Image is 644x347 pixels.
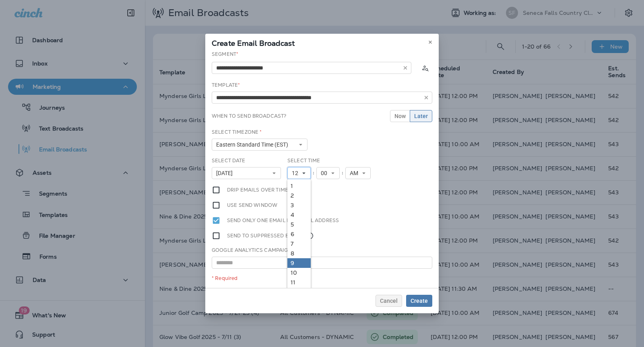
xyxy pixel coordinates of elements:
label: Send only one email per email address [227,216,339,225]
label: Segment [212,51,238,57]
span: [DATE] [216,170,236,177]
span: Now [394,113,406,119]
label: Select Date [212,157,246,164]
button: 12 [287,167,311,179]
label: Select Time [287,157,320,164]
span: 12 [292,170,301,177]
label: Template [212,82,240,88]
button: Cancel [376,295,402,307]
button: Create [406,295,432,307]
label: Drip emails over time [227,186,288,194]
a: 11 [287,278,311,287]
span: Cancel [380,298,398,304]
span: AM [350,170,361,177]
button: [DATE] [212,167,281,179]
a: 6 [287,229,311,239]
button: AM [345,167,371,179]
a: 10 [287,268,311,278]
span: Create [411,298,428,304]
a: 1 [287,181,311,191]
div: Create Email Broadcast [205,34,439,51]
button: Now [390,110,410,122]
button: Later [410,110,432,122]
a: 2 [287,191,311,200]
button: Eastern Standard Time (EST) [212,139,308,151]
a: 3 [287,200,311,210]
button: Calculate the estimated number of emails to be sent based on selected segment. (This could take a... [418,61,432,75]
div: * Required [212,275,432,282]
a: 12 [287,287,311,297]
label: When to send broadcast? [212,113,286,119]
a: 7 [287,239,311,249]
a: 8 [287,249,311,258]
span: Eastern Standard Time (EST) [216,141,291,148]
label: Select Timezone [212,129,262,135]
label: Google Analytics Campaign Title [212,247,306,253]
label: Use send window [227,201,277,210]
span: 00 [321,170,330,177]
span: Later [414,113,428,119]
div: : [311,167,316,179]
label: Send to suppressed emails. [227,231,314,240]
a: 5 [287,220,311,229]
a: 9 [287,258,311,268]
div: : [340,167,345,179]
a: 4 [287,210,311,220]
button: 00 [316,167,340,179]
